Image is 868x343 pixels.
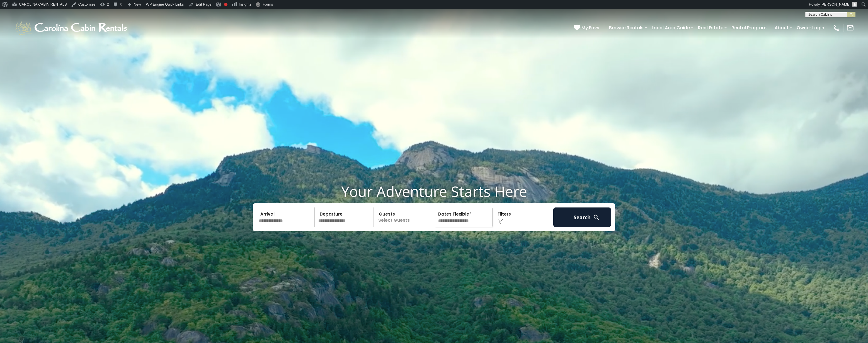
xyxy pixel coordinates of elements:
[606,23,646,33] a: Browse Rentals
[794,23,827,33] a: Owner Login
[833,24,840,32] img: phone-regular-white.png
[14,20,130,36] img: White-1-1-2.png
[649,23,693,33] a: Local Area Guide
[224,3,227,6] div: Focus keyphrase not set
[4,183,864,200] h1: Your Adventure Starts Here
[729,23,769,33] a: Rental Program
[593,214,600,221] img: search-regular-white.png
[772,23,791,33] a: About
[574,24,601,32] a: My Favs
[846,24,854,32] img: mail-regular-white.png
[581,24,599,31] span: My Favs
[498,219,503,224] img: filter--v1.png
[695,23,726,33] a: Real Estate
[553,207,611,227] button: Search
[375,207,433,227] p: Select Guests
[821,2,850,6] span: [PERSON_NAME]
